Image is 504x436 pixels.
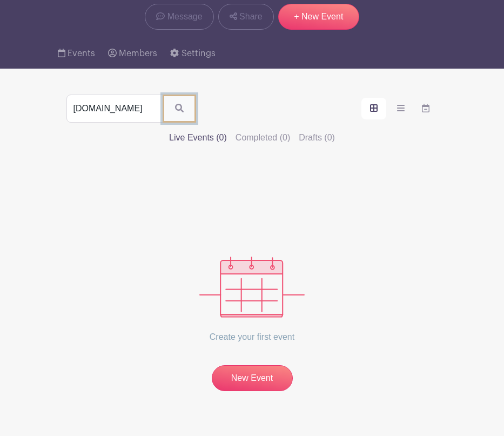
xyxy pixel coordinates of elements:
div: filters [169,131,335,144]
label: Live Events (0) [169,131,227,144]
input: Search Events... [66,95,163,123]
label: Completed (0) [236,131,290,144]
span: Settings [182,49,216,58]
a: Members [108,38,157,69]
a: Share [218,4,274,30]
span: Share [239,10,263,23]
a: + New Event [278,4,359,30]
a: Events [58,38,95,69]
span: Message [167,10,203,23]
a: New Event [212,365,293,391]
img: events_empty-56550af544ae17c43cc50f3ebafa394433d06d5f1891c01edc4b5d1d59cfda54.svg [199,257,305,318]
p: Create your first event [199,318,305,357]
a: Message [145,4,213,30]
span: Members [119,49,157,58]
a: Settings [170,38,215,69]
label: Drafts (0) [299,131,335,144]
div: order and view [361,98,438,119]
span: Events [68,49,95,58]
